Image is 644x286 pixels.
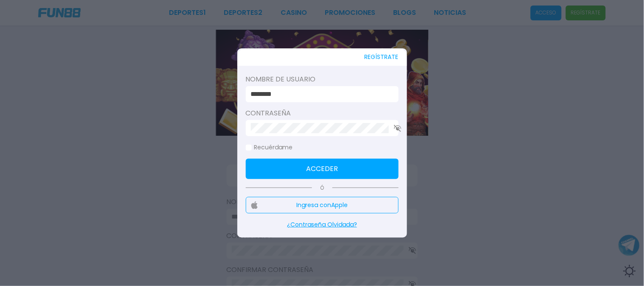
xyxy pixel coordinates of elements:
[365,48,399,66] button: REGÍSTRATE
[246,197,399,213] button: Ingresa conApple
[246,74,399,84] label: Nombre de usuario
[246,143,293,152] label: Recuérdame
[246,159,399,179] button: Acceder
[246,108,399,118] label: Contraseña
[246,184,399,192] p: Ó
[246,220,399,229] p: ¿Contraseña Olvidada?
